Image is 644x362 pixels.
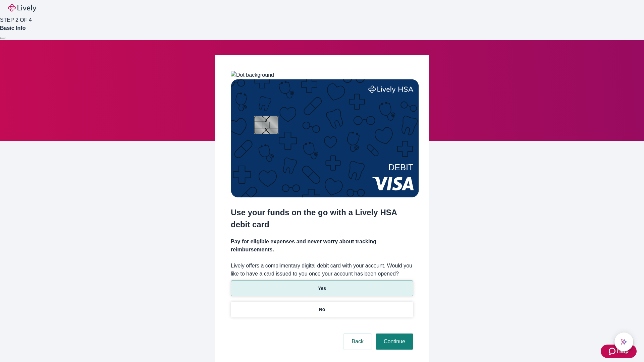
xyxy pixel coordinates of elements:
[231,262,413,278] label: Lively offers a complimentary digital debit card with your account. Would you like to have a card...
[614,333,633,351] button: chat
[231,71,274,79] img: Dot background
[343,334,372,350] button: Back
[231,238,413,254] h4: Pay for eligible expenses and never worry about tracking reimbursements.
[231,206,413,231] h2: Use your funds on the go with a Lively HSA debit card
[8,4,36,12] img: Lively
[621,339,627,345] svg: Lively AI Assistant
[231,302,413,317] button: No
[231,281,413,296] button: Yes
[376,334,413,350] button: Continue
[319,306,325,313] p: No
[318,285,326,292] p: Yes
[609,347,617,355] svg: Zendesk support icon
[231,79,419,197] img: Debit card
[601,345,637,358] button: Zendesk support iconHelp
[617,347,629,355] span: Help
